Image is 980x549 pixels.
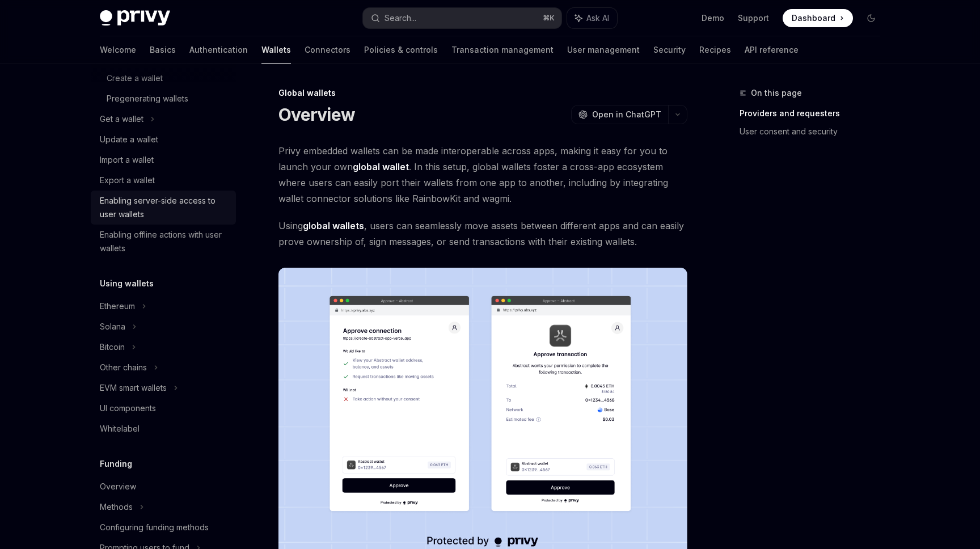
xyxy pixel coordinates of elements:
[100,402,156,415] div: UI components
[278,104,355,125] h1: Overview
[303,220,364,231] strong: global wallets
[586,12,609,24] span: Ask AI
[385,11,416,25] div: Search...
[305,36,350,64] a: Connectors
[792,12,835,24] span: Dashboard
[91,191,236,225] a: Enabling server-side access to user wallets
[740,104,889,123] a: Providers and requesters
[100,133,158,146] div: Update a wallet
[91,88,236,109] a: Pregenerating wallets
[278,87,687,99] div: Global wallets
[363,8,561,28] button: Search...⌘K
[91,419,236,439] a: Whitelabel
[740,123,889,141] a: User consent and security
[91,476,236,497] a: Overview
[592,109,661,120] span: Open in ChatGPT
[100,457,132,471] h5: Funding
[653,36,686,64] a: Security
[91,170,236,191] a: Export a wallet
[100,153,154,167] div: Import a wallet
[751,86,802,100] span: On this page
[862,9,880,27] button: Toggle dark mode
[100,521,209,534] div: Configuring funding methods
[738,12,769,24] a: Support
[543,14,555,23] span: ⌘ K
[100,320,125,333] div: Solana
[91,398,236,419] a: UI components
[278,218,687,250] span: Using , users can seamlessly move assets between different apps and can easily prove ownership of...
[100,480,136,493] div: Overview
[100,36,136,64] a: Welcome
[745,36,799,64] a: API reference
[91,129,236,150] a: Update a wallet
[100,422,140,436] div: Whitelabel
[699,36,731,64] a: Recipes
[100,340,125,354] div: Bitcoin
[100,277,154,290] h5: Using wallets
[91,225,236,259] a: Enabling offline actions with user wallets
[567,36,640,64] a: User management
[91,150,236,170] a: Import a wallet
[783,9,853,27] a: Dashboard
[100,228,229,255] div: Enabling offline actions with user wallets
[100,500,133,514] div: Methods
[364,36,438,64] a: Policies & controls
[571,105,668,124] button: Open in ChatGPT
[91,517,236,538] a: Configuring funding methods
[107,92,188,105] div: Pregenerating wallets
[261,36,291,64] a: Wallets
[189,36,248,64] a: Authentication
[451,36,554,64] a: Transaction management
[100,174,155,187] div: Export a wallet
[150,36,176,64] a: Basics
[702,12,724,24] a: Demo
[100,10,170,26] img: dark logo
[100,381,167,395] div: EVM smart wallets
[100,112,143,126] div: Get a wallet
[100,361,147,374] div: Other chains
[100,299,135,313] div: Ethereum
[567,8,617,28] button: Ask AI
[100,194,229,221] div: Enabling server-side access to user wallets
[353,161,409,172] strong: global wallet
[278,143,687,206] span: Privy embedded wallets can be made interoperable across apps, making it easy for you to launch yo...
